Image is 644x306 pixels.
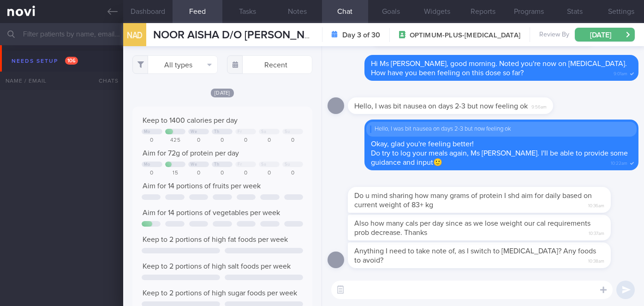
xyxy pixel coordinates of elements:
span: Aim for 72g of protein per day [143,150,239,157]
div: We [191,162,197,167]
span: Review By [539,31,569,39]
div: Mo [144,162,150,167]
span: 106 [65,57,78,65]
div: 0 [188,137,209,144]
strong: Day 3 of 30 [342,30,380,40]
button: [DATE] [575,28,635,42]
span: Also how many cals per day since as we lose weight our cal requirements prob decrease. Thanks [354,220,590,236]
div: Su [285,129,290,134]
div: Mo [144,129,150,134]
div: 0 [235,170,256,177]
span: OPTIMUM-PLUS-[MEDICAL_DATA] [410,31,520,40]
span: 10:38am [588,256,604,264]
div: 0 [212,137,233,144]
div: NAD [121,18,149,53]
span: 9:01am [614,68,627,77]
span: Aim for 14 portions of vegetables per week [143,209,280,216]
div: 0 [282,170,303,177]
span: Keep to 1400 calories per day [143,117,238,124]
span: Keep to 2 portions of high fat foods per week [143,236,288,243]
div: Chats [86,72,123,90]
div: 0 [142,137,162,144]
span: Keep to 2 portions of high salt foods per week [143,263,291,270]
span: 10:36am [588,200,604,209]
span: Anything I need to take note of, as I switch to [MEDICAL_DATA]? Any foods to avoid? [354,247,596,264]
button: All types [132,55,218,74]
span: Do u mind sharing how many grams of protein I shd aim for daily based on current weight of 83+ kg [354,192,592,209]
div: Fr [238,162,242,167]
div: Sa [261,129,266,134]
span: NOOR AISHA D/O [PERSON_NAME] [153,30,330,41]
span: Okay, glad you're feeling better! [371,140,474,148]
div: 0 [282,137,303,144]
span: 10:37am [589,228,604,237]
div: Hello, I was bit nausea on days 2-3 but now feeling ok [370,126,633,133]
div: 0 [235,137,256,144]
span: Keep to 2 portions of high sugar foods per week [143,289,297,297]
div: 0 [259,170,280,177]
div: Su [285,162,290,167]
span: Hi Ms [PERSON_NAME], good morning. Noted you're now on [MEDICAL_DATA]. How have you been feeling ... [371,60,627,77]
span: Hello, I was bit nausea on days 2-3 but now feeling ok [354,102,528,110]
div: Needs setup [9,55,80,67]
span: [DATE] [211,89,234,97]
div: 0 [188,170,209,177]
span: Aim for 14 portions of fruits per week [143,182,261,190]
div: 0 [212,170,233,177]
div: Fr [238,129,242,134]
div: 0 [259,137,280,144]
div: We [191,129,197,134]
div: 0 [142,170,162,177]
div: 15 [165,170,186,177]
span: 9:56am [531,102,547,110]
div: 425 [165,137,186,144]
div: Sa [261,162,266,167]
div: Th [214,162,219,167]
div: Th [214,129,219,134]
span: Do try to log your meals again, Ms [PERSON_NAME]. I'll be able to provide some guidance and input🙂 [371,150,628,166]
span: 10:22am [611,158,627,167]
